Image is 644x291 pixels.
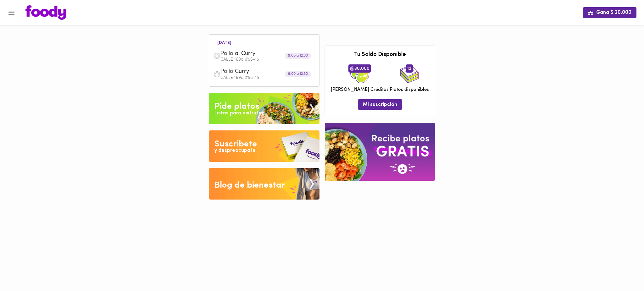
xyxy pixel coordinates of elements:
[214,71,220,78] img: dish.png
[363,102,397,108] span: Mi suscripción
[285,53,311,59] div: 9:00 a 12:30
[209,93,319,124] img: Pide un Platos
[209,168,319,200] img: Blog de bienestar
[220,50,293,58] span: Pollo al Curry
[220,68,293,75] span: Pollo Curry
[350,64,369,83] img: credits-package.png
[25,5,66,20] img: logo.png
[331,86,389,93] span: [PERSON_NAME] Créditos
[220,58,315,62] p: CALLE 169a #56-15
[214,147,256,154] div: y despreocupate
[220,76,315,80] p: CALLE 169a #56-15
[583,7,636,18] button: Gana $ 20.000
[400,64,419,83] img: icon_dishes.png
[212,39,236,45] li: [DATE]
[330,52,430,58] h3: Tu Saldo Disponible
[348,64,371,73] span: 30.000
[214,138,257,151] div: Suscribete
[214,110,264,117] div: Listos para disfrutar
[214,52,220,59] img: dish.png
[214,100,259,113] div: Pide platos
[358,99,402,110] button: Mi suscripción
[209,130,319,162] img: Disfruta bajar de peso
[406,64,413,73] span: 12
[285,71,311,77] div: 9:00 a 12:30
[214,179,285,192] div: Blog de bienestar
[608,255,638,285] iframe: Messagebird Livechat Widget
[390,86,429,93] span: Platos disponibles
[325,123,435,180] img: referral-banner.png
[588,10,631,16] span: Gana $ 20.000
[350,66,354,71] img: foody-creditos.png
[4,5,19,20] button: Menu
